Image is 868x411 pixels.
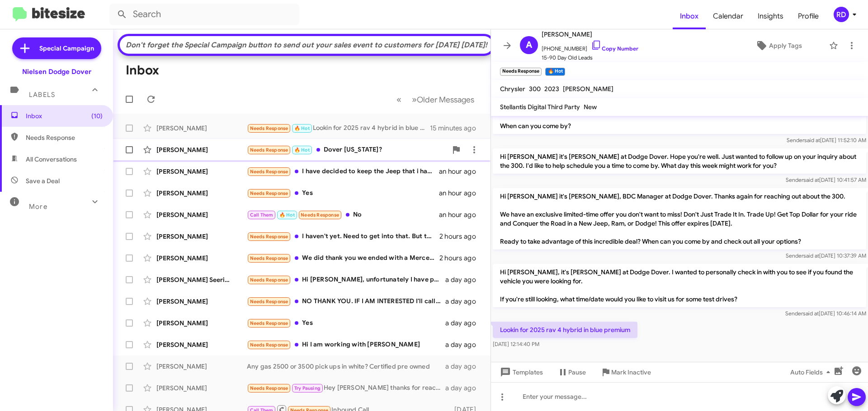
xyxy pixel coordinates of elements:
a: Copy Number [591,45,638,52]
a: Calendar [706,3,750,29]
span: Chrysler [500,85,525,93]
span: Needs Response [250,255,288,261]
button: Pause [550,364,593,380]
div: [PERSON_NAME] [156,189,247,198]
span: Special Campaign [39,44,94,53]
div: No [247,210,439,220]
span: said at [803,176,819,183]
span: Older Messages [417,95,474,105]
span: Needs Response [26,133,103,142]
span: Needs Response [301,212,339,218]
span: Auto Fields [790,364,834,380]
span: Needs Response [250,385,288,391]
div: [PERSON_NAME] [156,210,247,219]
span: Apply Tags [769,37,802,54]
span: Needs Response [250,234,288,240]
a: Profile [791,3,826,29]
input: Search [109,4,299,25]
div: [PERSON_NAME] Seeripat [156,275,247,284]
p: Lookin for 2025 rav 4 hybrid in blue premium [493,322,637,338]
span: More [29,203,47,211]
span: New [584,103,597,111]
span: (10) [91,111,103,120]
small: 🔥 Hot [545,68,565,76]
div: an hour ago [439,189,483,198]
div: [PERSON_NAME] [156,383,247,393]
div: Hi I am working with [PERSON_NAME] [247,340,445,350]
span: Save a Deal [26,176,60,185]
span: [DATE] 12:14:40 PM [493,341,539,347]
span: said at [804,137,820,143]
div: an hour ago [439,167,483,176]
div: Nielsen Dodge Dover [22,67,91,76]
div: 2 hours ago [439,254,483,263]
div: Dover [US_STATE]? [247,145,447,155]
div: an hour ago [439,210,483,219]
span: Needs Response [250,147,288,153]
p: Hi [PERSON_NAME], it's [PERSON_NAME] at Dodge Dover. I wanted to personally check in with you to ... [493,264,866,307]
div: [PERSON_NAME] [156,340,247,349]
span: Inbox [673,3,706,29]
button: Apply Tags [732,37,825,54]
span: Sender [DATE] 11:52:10 AM [787,137,866,143]
span: Needs Response [250,190,288,196]
div: I haven't yet. Need to get into that. But thinking of used rather than another lease. [247,231,439,242]
nav: Page navigation example [392,90,480,109]
div: Lookin for 2025 rav 4 hybrid in blue premium [247,123,430,134]
span: said at [803,310,819,317]
div: 15 minutes ago [430,124,483,133]
span: 🔥 Hot [294,125,310,131]
h1: Inbox [126,63,159,78]
button: Templates [491,364,550,380]
div: [PERSON_NAME] [156,145,247,154]
span: » [412,94,417,105]
div: Hey [PERSON_NAME] thanks for reaching out ... the Grand Cherokee is no longer an option for me ..... [247,383,445,393]
div: I have decided to keep the Jeep that i have [247,166,439,177]
span: « [396,94,401,105]
div: a day ago [445,297,483,306]
div: [PERSON_NAME] [156,297,247,306]
div: a day ago [445,275,483,284]
span: [PERSON_NAME] [542,29,638,40]
p: Hi [PERSON_NAME] it's [PERSON_NAME], BDC Manager at Dodge Dover. Thanks again for reaching out ab... [493,188,866,249]
button: Mark Inactive [593,364,658,380]
span: Labels [29,91,55,99]
button: RD [826,7,858,22]
span: Sender [DATE] 10:41:57 AM [786,176,866,183]
div: a day ago [445,362,483,371]
div: 2 hours ago [439,232,483,241]
span: Sender [DATE] 10:46:14 AM [785,310,866,317]
span: [PERSON_NAME] [563,85,613,93]
span: 2023 [544,85,559,93]
span: [PHONE_NUMBER] [542,40,638,53]
span: 🔥 Hot [294,147,310,153]
div: a day ago [445,340,483,349]
div: We did thank you we ended with a Mercedes and they gave a much higher trade in [247,253,439,263]
div: Hi [PERSON_NAME], unfortunately I have put my purchase on hold. I will be in the market for a Gla... [247,275,445,285]
span: Needs Response [250,125,288,131]
span: Try Pausing [294,385,321,391]
span: Mark Inactive [611,364,651,380]
span: 15-90 Day Old Leads [542,53,638,62]
span: Needs Response [250,320,288,326]
span: Needs Response [250,342,288,348]
button: Next [406,90,480,109]
span: said at [803,252,819,259]
div: [PERSON_NAME] [156,319,247,328]
span: All Conversations [26,155,77,164]
span: Pause [568,364,586,380]
div: a day ago [445,383,483,393]
div: a day ago [445,319,483,328]
div: Yes [247,318,445,328]
span: Templates [498,364,543,380]
div: [PERSON_NAME] [156,232,247,241]
button: Previous [391,90,407,109]
span: Sender [DATE] 10:37:39 AM [786,252,866,259]
div: Don't forget the Special Campaign button to send out your sales event to customers for [DATE] [DA... [124,41,489,50]
div: [PERSON_NAME] [156,362,247,371]
span: Needs Response [250,169,288,175]
button: Auto Fields [783,364,841,380]
span: Stellantis Digital Third Party [500,103,580,111]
